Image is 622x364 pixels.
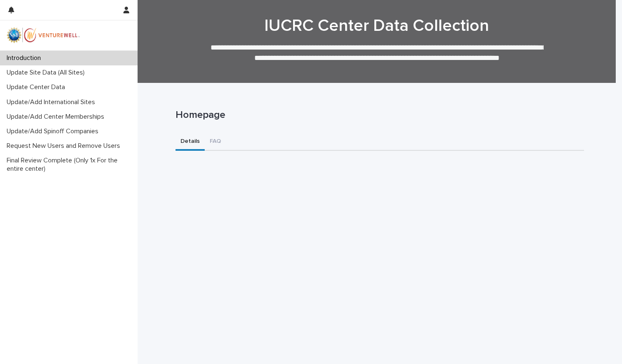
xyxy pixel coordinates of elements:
[3,54,48,62] p: Introduction
[3,98,102,106] p: Update/Add International Sites
[3,113,111,121] p: Update/Add Center Memberships
[3,69,91,77] p: Update Site Data (All Sites)
[176,133,205,151] button: Details
[3,83,72,91] p: Update Center Data
[3,142,127,150] p: Request New Users and Remove Users
[3,157,138,172] p: Final Review Complete (Only 1x For the entire center)
[205,133,226,151] button: FAQ
[176,109,581,121] p: Homepage
[7,27,80,44] img: mWhVGmOKROS2pZaMU8FQ
[3,127,105,135] p: Update/Add Spinoff Companies
[173,16,581,36] h1: IUCRC Center Data Collection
